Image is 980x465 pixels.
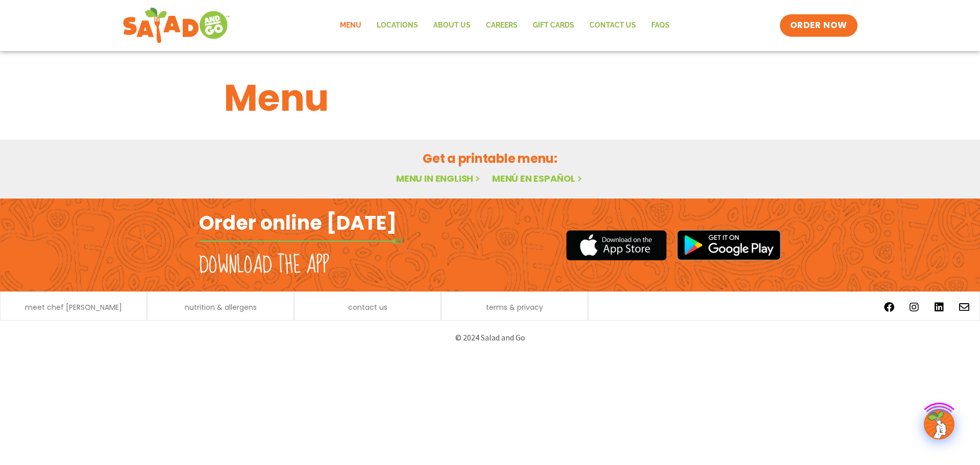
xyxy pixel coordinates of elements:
a: terms & privacy [486,304,543,311]
a: Careers [478,14,525,37]
a: meet chef [PERSON_NAME] [25,304,122,311]
img: new-SAG-logo-768×292 [122,5,230,46]
h2: Download the app [199,251,329,280]
a: GIFT CARDS [525,14,582,37]
nav: Menu [332,14,677,37]
a: Menu [332,14,369,37]
img: google_play [677,230,781,260]
a: contact us [348,304,387,311]
span: ORDER NOW [790,19,847,32]
a: About Us [426,14,478,37]
h2: Order online [DATE] [199,210,397,235]
a: nutrition & allergens [185,304,257,311]
a: Menu in English [396,172,482,185]
p: © 2024 Salad and Go [204,331,776,345]
h2: Get a printable menu: [224,150,756,167]
a: Menú en español [492,172,584,185]
img: appstore [566,229,667,262]
a: FAQs [644,14,677,37]
a: Locations [369,14,426,37]
a: ORDER NOW [780,14,857,37]
img: fork [199,238,403,244]
h1: Menu [224,70,756,126]
a: Contact Us [582,14,644,37]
